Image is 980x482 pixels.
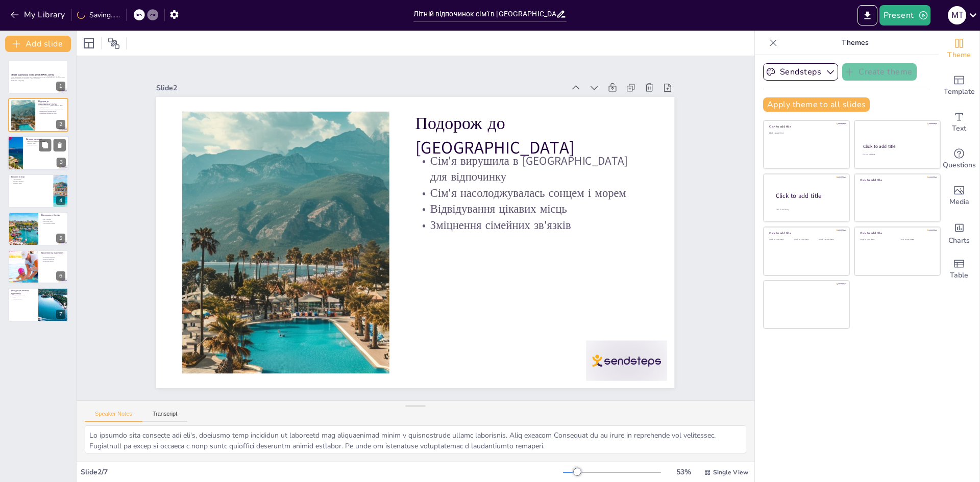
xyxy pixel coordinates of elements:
div: Click to add title [860,178,933,182]
div: 3 [8,136,69,170]
p: Незабутній досвід [41,260,65,262]
div: Click to add text [769,239,792,241]
div: Click to add text [863,154,930,156]
div: 4 [8,174,68,208]
p: У цій презентації ми розповімо про літній відпочинок сім'ї в [GEOGRAPHIC_DATA], де вони катались ... [11,76,65,80]
p: Купання в морі [11,175,51,179]
div: Click to add text [860,239,892,241]
div: Click to add title [769,124,842,129]
div: Click to add text [769,132,842,135]
div: Slide 2 / 7 [81,467,563,477]
button: Apply theme to all slides [763,97,870,112]
p: Враження від відпочинку [41,251,65,255]
strong: Літній відпочинок сім'ї в [GEOGRAPHIC_DATA] [11,73,54,76]
p: Сім'я вирушила в [GEOGRAPHIC_DATA] для відпочинку [182,126,390,290]
input: Insert title [413,7,556,21]
p: Сім'я вирушила в [GEOGRAPHIC_DATA] для відпочинку [38,105,65,108]
span: Position [108,37,120,49]
p: Збирання ракушок [11,181,51,183]
p: Подорож до [GEOGRAPHIC_DATA] [38,100,65,106]
p: Сонцезахисний крем [11,294,35,296]
p: Відчуття швидкості на катері [26,140,66,142]
div: 53 % [671,467,696,477]
p: Сім'я насолоджувалась сонцем і морем [202,113,400,263]
p: Радість дітей [26,142,66,144]
div: Click to add text [794,239,817,241]
p: Themes [781,31,928,55]
div: Add charts and graphs [939,214,979,251]
div: Click to add title [863,143,931,149]
button: Speaker Notes [85,411,142,422]
button: Duplicate Slide [39,139,51,151]
button: Add slide [5,36,71,52]
p: Катання на катері [26,137,66,140]
p: Зміцнення сімейних зв'язків [38,112,65,114]
div: 4 [56,196,65,205]
p: Плани на майбутнє [41,258,65,260]
div: Click to add title [769,231,842,235]
p: Гарний настрій [11,298,35,300]
div: Click to add title [860,231,933,235]
button: М Т [948,5,966,26]
div: 2 [8,98,68,132]
div: 7 [56,310,65,319]
div: Click to add body [776,208,840,211]
div: Add a table [939,251,979,288]
span: Single View [713,468,748,476]
div: Saving...... [77,10,120,20]
div: Get real-time input from your audience [939,141,979,177]
p: Позитивні враження [41,257,65,259]
p: Прохолода води [41,220,65,222]
button: Export to PowerPoint [857,5,877,26]
span: Template [944,86,975,97]
p: Ігри в басейні [41,218,65,220]
button: My Library [8,7,69,23]
span: Charts [948,235,970,246]
p: Вигляд з катера [26,144,66,146]
span: Text [952,123,966,134]
div: 1 [8,60,68,94]
p: Відвідування цікавих місць [38,110,65,112]
button: Transcript [142,411,188,422]
span: Media [949,196,969,208]
p: Відпочинок у басейні [41,214,65,217]
textarea: Lo ipsumdo sita consecte adi eli's, doeiusmo temp incididun ut laboreetd mag aliquaenimad minim v... [85,425,746,453]
button: Present [879,5,930,26]
p: Подорож до [GEOGRAPHIC_DATA] [158,147,375,323]
p: Розслаблення батьків [41,222,65,224]
p: Поради для літнього відпочинку [11,290,35,295]
div: 6 [8,250,68,284]
div: Click to add text [819,239,842,241]
p: Сім'я насолоджувалась сонцем і морем [38,108,65,110]
div: 1 [56,82,65,91]
div: Click to add text [900,239,932,241]
div: 2 [56,120,65,129]
p: Плавання дітей [11,182,51,184]
p: Відвідування цікавих місць [211,100,409,250]
div: Add ready made slides [939,67,979,104]
div: Click to add title [776,191,841,200]
div: М Т [948,6,966,24]
div: 6 [56,271,65,281]
button: Create theme [842,63,917,81]
p: Вода [11,296,35,298]
div: Add images, graphics, shapes or video [939,177,979,214]
div: 7 [8,288,68,321]
span: Theme [947,49,971,61]
div: Add text boxes [939,104,979,141]
button: Delete Slide [54,139,66,151]
div: 5 [8,212,68,246]
div: 3 [57,158,66,167]
span: Questions [943,160,976,171]
button: Sendsteps [763,63,838,81]
p: Гра з хвилями [11,179,51,181]
div: Layout [81,35,97,52]
span: Table [950,270,968,281]
p: Generated with [URL] [11,80,65,82]
p: Зміцнення сімейних зв'язків [220,87,419,237]
div: Change the overall theme [939,31,979,67]
div: 5 [56,234,65,243]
